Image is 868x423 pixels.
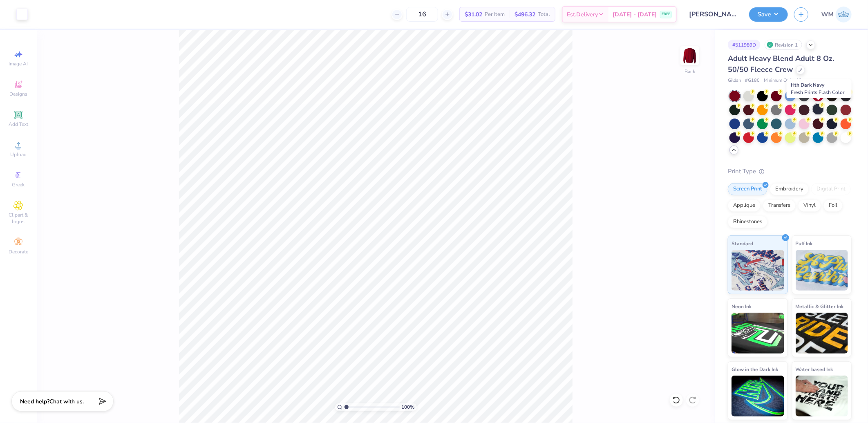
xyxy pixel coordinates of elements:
[732,365,778,374] span: Glow in the Dark Ink
[465,10,482,19] span: $31.02
[763,199,796,212] div: Transfers
[732,313,784,354] img: Neon Ink
[811,183,851,195] div: Digital Print
[9,60,28,67] span: Image AI
[796,313,848,354] img: Metallic & Glitter Ink
[732,302,752,311] span: Neon Ink
[485,10,505,19] span: Per Item
[538,10,550,19] span: Total
[796,239,813,248] span: Puff Ink
[728,167,852,176] div: Print Type
[4,212,33,225] span: Clipart & logos
[9,121,28,128] span: Add Text
[728,216,767,228] div: Rhinestones
[728,40,761,50] div: # 511989D
[567,10,598,19] span: Est. Delivery
[9,248,28,255] span: Decorate
[796,302,844,311] span: Metallic & Glitter Ink
[732,376,784,416] img: Glow in the Dark Ink
[728,77,741,84] span: Gildan
[798,199,821,212] div: Vinyl
[732,250,784,291] img: Standard
[406,7,438,22] input: – –
[402,403,415,411] span: 100 %
[796,365,833,374] span: Water based Ink
[796,376,848,416] img: Water based Ink
[728,183,767,195] div: Screen Print
[787,79,852,98] div: Hth Dark Navy
[728,199,761,212] div: Applique
[685,68,695,75] div: Back
[796,250,848,291] img: Puff Ink
[821,7,852,22] a: WM
[749,7,788,22] button: Save
[683,6,743,22] input: Untitled Design
[9,91,27,97] span: Designs
[10,151,27,158] span: Upload
[745,77,760,84] span: # G180
[662,11,670,17] span: FREE
[732,239,753,248] span: Standard
[682,47,698,64] img: Back
[515,10,535,19] span: $496.32
[836,7,852,22] img: Wilfredo Manabat
[613,10,657,19] span: [DATE] - [DATE]
[764,77,805,84] span: Minimum Order: 12 +
[823,199,843,212] div: Foil
[765,40,802,50] div: Revision 1
[49,398,84,405] span: Chat with us.
[12,181,25,188] span: Greek
[770,183,809,195] div: Embroidery
[728,54,834,74] span: Adult Heavy Blend Adult 8 Oz. 50/50 Fleece Crew
[20,398,49,405] strong: Need help?
[791,89,845,96] span: Fresh Prints Flash Color
[821,10,834,19] span: WM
